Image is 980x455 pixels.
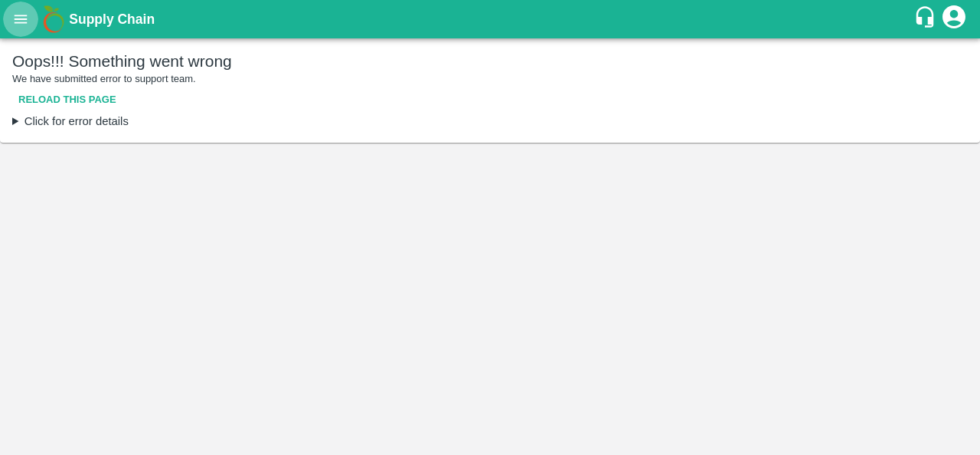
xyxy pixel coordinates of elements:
div: account of current user [940,3,968,35]
h5: Oops!!! Something went wrong [12,51,968,72]
button: Reload this page [12,87,122,114]
img: logo [38,4,69,35]
div: customer-support [913,5,940,33]
b: Supply Chain [69,12,155,27]
p: We have submitted error to support team. [12,72,968,87]
button: open drawer [3,2,38,37]
a: Supply Chain [69,8,913,30]
summary: Click for error details [12,113,968,130]
details: lo i (dolor://si.ametco.ad/elitsed/doe.te35inci62u7la574330.et:2:98514) do mag al _ (enima://mi.v... [12,113,968,130]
